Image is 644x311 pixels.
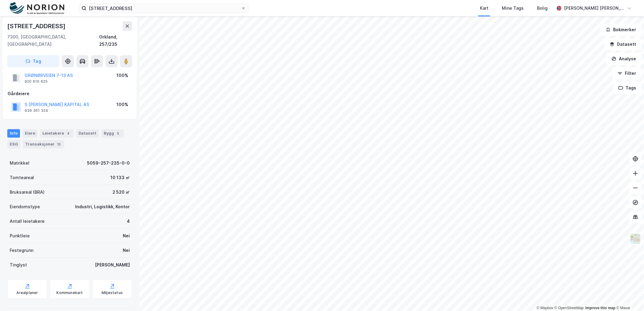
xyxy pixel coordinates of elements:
div: Industri, Logistikk, Kontor [75,203,130,210]
div: 100% [116,101,128,108]
button: Bokmerker [601,24,642,36]
div: Orkland, 257/235 [99,33,132,48]
a: Improve this map [585,306,615,310]
button: Tag [7,55,59,67]
div: 4 [65,130,71,136]
div: 4 [127,218,130,225]
div: Arealplaner [16,290,38,295]
div: 5059-257-235-0-0 [87,159,130,167]
div: Info [7,129,20,138]
div: Kart [480,5,488,12]
div: Bruksareal (BRA) [10,189,45,196]
div: Punktleie [10,232,30,239]
div: Festegrunn [10,247,33,254]
div: Mine Tags [502,5,524,12]
div: Miljøstatus [102,290,123,295]
div: Bolig [537,5,548,12]
button: Datasett [605,38,642,50]
div: 5 [115,130,121,136]
input: Søk på adresse, matrikkel, gårdeiere, leietakere eller personer [86,4,241,13]
div: 7300, [GEOGRAPHIC_DATA], [GEOGRAPHIC_DATA] [7,33,99,48]
div: 939 361 324 [25,108,48,113]
div: Nei [123,247,130,254]
button: Tags [613,82,642,94]
div: 13 [56,141,62,147]
div: 920 610 625 [25,79,48,84]
div: Transaksjoner [23,140,64,149]
div: Tinglyst [10,261,27,269]
div: [PERSON_NAME] [95,261,130,269]
div: Eiendomstype [10,203,40,210]
a: Mapbox [537,306,553,310]
div: [PERSON_NAME] [PERSON_NAME] [564,5,625,12]
div: Nei [123,232,130,239]
button: Filter [612,67,642,79]
div: 10 133 ㎡ [110,174,130,181]
img: Z [630,233,641,245]
div: [STREET_ADDRESS] [7,21,67,31]
div: Kontrollprogram for chat [614,282,644,311]
div: 2 520 ㎡ [112,189,130,196]
iframe: Chat Widget [614,282,644,311]
div: ESG [7,140,20,149]
a: OpenStreetMap [555,306,584,310]
div: Datasett [76,129,99,138]
div: Kommunekart [56,290,83,295]
div: Eiere [22,129,38,138]
div: 100% [116,72,128,79]
div: Antall leietakere [10,218,45,225]
div: Matrikkel [10,159,29,167]
div: Tomteareal [10,174,34,181]
div: Leietakere [40,129,74,138]
div: Gårdeiere [8,90,132,97]
img: norion-logo.80e7a08dc31c2e691866.png [10,2,64,15]
button: Analyse [606,53,642,65]
div: Bygg [101,129,124,138]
